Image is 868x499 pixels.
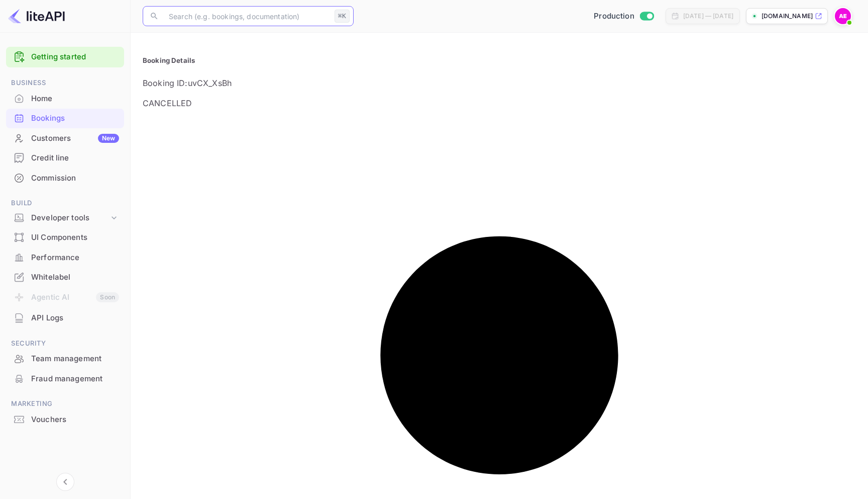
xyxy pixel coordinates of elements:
a: Credit line [6,148,124,167]
div: [DATE] — [DATE] [683,12,733,21]
div: Switch to Sandbox mode [590,11,658,22]
div: Home [31,93,119,105]
div: Whitelabel [31,272,119,283]
div: UI Components [6,228,124,247]
img: LiteAPI logo [8,8,65,24]
a: API Logs [6,308,124,327]
span: Business [6,77,124,89]
div: Fraud management [6,369,124,389]
a: CustomersNew [6,129,124,147]
a: Getting started [31,51,119,63]
a: Vouchers [6,410,124,429]
div: Vouchers [31,414,119,426]
a: Commission [6,169,124,187]
div: Vouchers [6,410,124,430]
input: Search (e.g. bookings, documentation) [163,6,331,26]
div: ⌘K [335,10,350,23]
div: API Logs [6,308,124,328]
div: Commission [31,173,119,184]
div: Getting started [6,47,124,67]
div: Credit line [6,148,124,168]
div: UI Components [31,232,119,243]
div: API Logs [31,312,119,324]
div: Team management [31,353,119,365]
a: Whitelabel [6,268,124,286]
div: Home [6,89,124,109]
span: Build [6,198,124,209]
a: UI Components [6,228,124,246]
div: Performance [31,252,119,264]
span: CANCELLED [143,98,192,108]
div: Commission [6,169,124,188]
a: Bookings [6,109,124,127]
div: Credit line [31,152,119,164]
div: New [98,134,119,143]
a: Fraud management [6,369,124,388]
a: Performance [6,248,124,267]
span: Security [6,338,124,349]
img: achraf Elkhaier [835,8,851,24]
a: Team management [6,349,124,368]
span: Production [594,11,634,22]
p: Booking ID: uvCX_XsBh [143,77,856,89]
div: Performance [6,248,124,268]
div: Team management [6,349,124,369]
div: CustomersNew [6,129,124,148]
div: Whitelabel [6,268,124,287]
button: Collapse navigation [56,473,74,491]
div: Bookings [6,109,124,128]
p: [DOMAIN_NAME] [762,12,813,21]
div: Customers [31,133,119,144]
a: Home [6,89,124,108]
div: Developer tools [31,212,109,224]
span: Marketing [6,398,124,409]
div: Developer tools [6,209,124,227]
div: Fraud management [31,373,119,385]
div: Bookings [31,113,119,124]
h5: Booking Details [143,56,856,66]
